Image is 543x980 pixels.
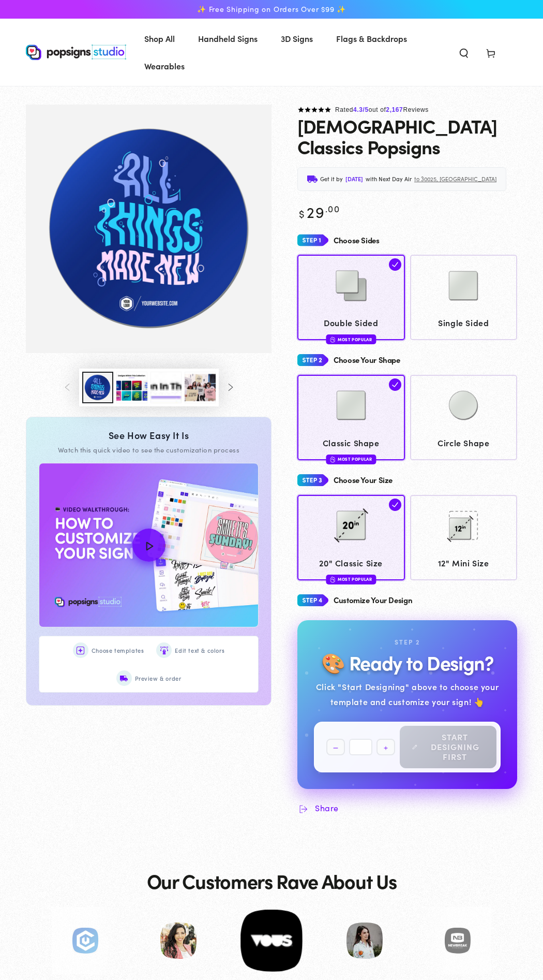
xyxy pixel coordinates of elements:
img: check.svg [389,258,401,271]
img: fire.svg [330,336,335,343]
span: Choose templates [92,646,144,656]
img: Single Sided [438,260,489,312]
img: fire.svg [330,576,335,583]
img: Preview & order [120,675,128,682]
span: Preview & order [135,674,182,684]
img: Popsigns Studio [26,45,126,60]
h2: Our Customers Rave About Us [147,870,397,891]
span: Shop All [144,31,175,46]
h1: [DEMOGRAPHIC_DATA] Classics Popsigns [297,115,517,157]
a: Flags & Backdrops [328,25,415,52]
span: with Next Day Air [366,174,412,184]
button: Load image 1 in gallery view [82,372,113,403]
h4: Choose Your Size [334,476,393,485]
span: Rated out of Reviews [335,106,429,113]
img: fire.svg [330,456,335,463]
span: ✨ Free Shipping on Orders Over $99 ✨ [197,5,346,14]
span: 4.3 [353,106,363,113]
media-gallery: Gallery Viewer [26,105,271,406]
summary: Search our site [450,41,477,64]
span: $ [299,206,305,221]
a: Double Sided Double Sided Most Popular [297,255,405,340]
div: Click "Start Designing" above to choose your template and customize your sign! 👆 [314,679,501,709]
img: 20 [325,500,377,551]
a: Shop All [137,25,183,52]
span: /5 [363,106,369,113]
a: Handheld Signs [190,25,265,52]
img: Step 3 [297,471,328,490]
div: Most Popular [326,455,376,464]
img: Step 1 [297,231,328,250]
h4: Choose Sides [334,236,380,245]
span: Flags & Backdrops [336,31,407,46]
a: 12 12" Mini Size [410,495,518,580]
div: Most Popular [326,575,376,584]
span: 12" Mini Size [415,555,512,571]
button: Load image 4 in gallery view [150,372,182,403]
span: [DATE] [345,174,363,184]
summary: Share [297,802,339,814]
button: How to Customize Your Design [39,463,258,627]
span: Classic Shape [303,435,400,450]
a: 3D Signs [273,25,321,52]
img: Classic Shape [325,379,377,431]
span: Share [315,803,339,813]
div: Step 2 [395,637,420,648]
button: Load image 3 in gallery view [116,372,147,403]
img: Double Sided [325,260,377,312]
span: Handheld Signs [198,31,258,46]
img: Step 4 [297,591,328,610]
span: Single Sided [415,315,512,330]
span: Double Sided [303,315,400,330]
a: 20 20" Classic Size Most Popular [297,495,405,580]
h4: Customize Your Design [334,596,412,605]
button: Slide right [219,376,242,399]
span: 20" Classic Size [303,555,400,571]
img: Circle Shape [438,379,489,431]
span: 2,167 [386,106,403,113]
div: Watch this quick video to see the customization process [39,445,259,455]
span: 3D Signs [281,31,313,46]
button: Load image 5 in gallery view [185,372,216,403]
img: check.svg [389,499,401,511]
img: Choose templates [77,647,84,654]
h4: Choose Your Shape [334,356,400,364]
div: Most Popular [326,334,376,344]
sup: .00 [325,202,340,215]
a: Circle Shape Circle Shape [410,375,518,460]
button: Slide left [56,376,79,399]
span: Get it by [320,174,343,184]
a: Classic Shape Classic Shape Most Popular [297,375,405,460]
h2: 🎨 Ready to Design? [321,652,493,673]
img: Baptism Classics Popsigns [26,105,271,353]
a: Wearables [137,52,192,80]
img: Step 2 [297,350,328,370]
bdi: 29 [297,201,340,222]
img: Edit text & colors [160,647,168,654]
span: to 30025, [GEOGRAPHIC_DATA] [414,174,496,184]
img: check.svg [389,378,401,391]
span: Circle Shape [415,435,512,450]
div: See How Easy It Is [39,430,259,441]
span: Edit text & colors [175,646,224,656]
span: Wearables [144,58,185,74]
a: Single Sided Single Sided [410,255,518,340]
img: 12 [438,500,489,551]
